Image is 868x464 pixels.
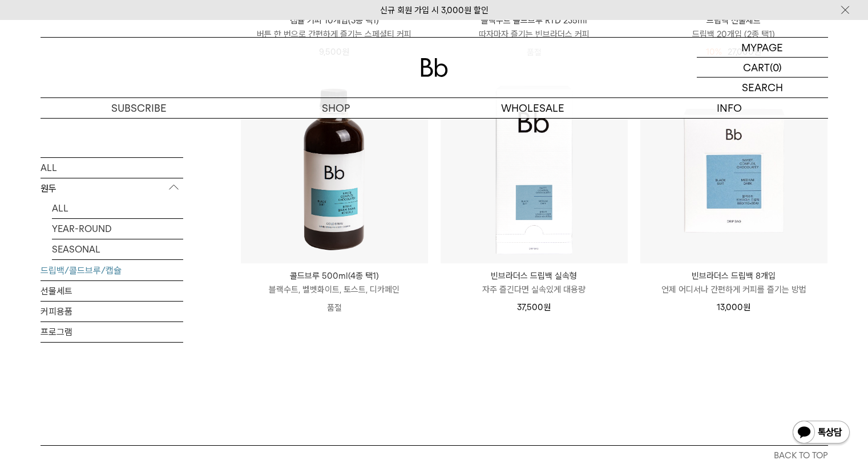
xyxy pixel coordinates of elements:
[41,158,183,178] a: ALL
[697,38,828,58] a: MYPAGE
[741,38,783,57] p: MYPAGE
[640,269,827,283] p: 빈브라더스 드립백 8개입
[52,239,183,259] a: SEASONAL
[241,269,428,296] a: 콜드브루 500ml(4종 택1) 블랙수트, 벨벳화이트, 토스트, 디카페인
[52,219,183,239] a: YEAR-ROUND
[41,322,183,342] a: 프로그램
[697,58,828,78] a: CART (0)
[631,98,828,118] p: INFO
[434,98,631,118] p: WHOLESALE
[241,296,428,319] p: 품절
[41,178,183,199] p: 원두
[237,98,434,118] a: SHOP
[441,76,628,263] img: 빈브라더스 드립백 실속형
[41,98,237,118] a: SUBSCRIBE
[543,302,551,312] span: 원
[41,302,183,321] a: 커피용품
[241,269,428,283] p: 콜드브루 500ml(4종 택1)
[241,76,428,263] img: 콜드브루 500ml(4종 택1)
[640,283,827,296] p: 언제 어디서나 간편하게 커피를 즐기는 방법
[441,269,628,283] p: 빈브라더스 드립백 실속형
[640,76,827,263] img: 빈브라더스 드립백 8개입
[743,58,770,77] p: CART
[41,261,183,280] a: 드립백/콜드브루/캡슐
[241,283,428,296] p: 블랙수트, 벨벳화이트, 토스트, 디카페인
[380,5,488,15] a: 신규 회원 가입 시 3,000원 할인
[517,302,551,312] span: 37,500
[441,283,628,296] p: 자주 즐긴다면 실속있게 대용량
[41,281,183,301] a: 선물세트
[743,302,750,312] span: 원
[640,269,827,296] a: 빈브라더스 드립백 8개입 언제 어디서나 간편하게 커피를 즐기는 방법
[441,269,628,296] a: 빈브라더스 드립백 실속형 자주 즐긴다면 실속있게 대용량
[792,420,851,447] img: 카카오톡 채널 1:1 채팅 버튼
[421,58,448,77] img: 로고
[717,302,750,312] span: 13,000
[742,78,783,97] p: SEARCH
[52,198,183,218] a: ALL
[770,58,782,77] p: (0)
